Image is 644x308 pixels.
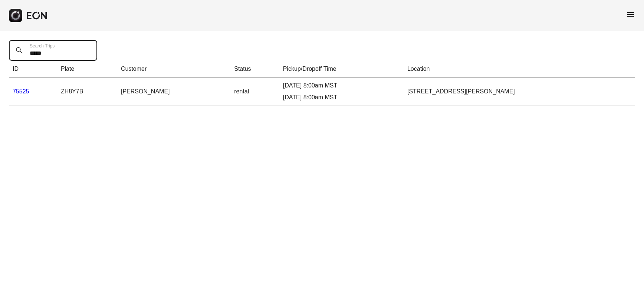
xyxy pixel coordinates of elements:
td: [STREET_ADDRESS][PERSON_NAME] [404,77,635,106]
th: Status [230,61,279,77]
td: [PERSON_NAME] [117,77,230,106]
th: ID [9,61,57,77]
div: [DATE] 8:00am MST [283,93,400,102]
td: ZH8Y7B [57,77,117,106]
div: [DATE] 8:00am MST [283,81,400,90]
span: menu [626,10,635,19]
a: 75525 [13,88,29,95]
label: Search Trips [30,43,55,49]
td: rental [230,77,279,106]
th: Plate [57,61,117,77]
th: Customer [117,61,230,77]
th: Pickup/Dropoff Time [279,61,404,77]
th: Location [404,61,635,77]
